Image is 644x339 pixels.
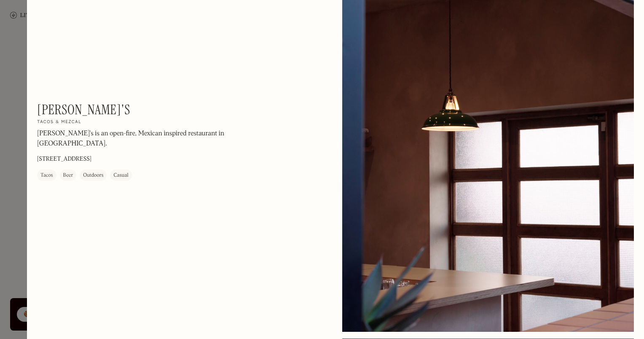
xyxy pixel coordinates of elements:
[37,155,91,164] p: [STREET_ADDRESS]
[83,172,103,180] div: Outdoors
[37,129,265,149] p: [PERSON_NAME]'s is an open-fire, Mexican inspired restaurant in [GEOGRAPHIC_DATA].
[37,120,81,126] h2: Tacos & mezcal
[113,172,128,180] div: Casual
[63,172,73,180] div: Beer
[40,172,53,180] div: Tacos
[37,102,130,118] h1: [PERSON_NAME]'s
